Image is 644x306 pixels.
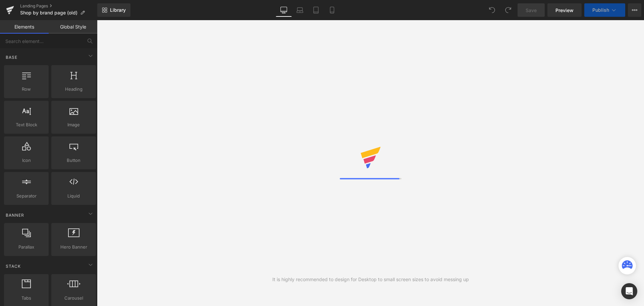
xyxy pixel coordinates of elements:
span: Row [6,86,47,93]
a: Mobile [324,3,340,17]
span: Button [53,157,94,164]
span: Publish [592,7,609,13]
span: Separator [6,192,47,200]
span: Tabs [6,295,47,302]
span: Library [110,7,126,13]
span: Parallax [6,244,47,251]
a: New Library [97,3,130,17]
button: More [628,3,641,17]
span: Hero Banner [53,244,94,251]
span: Heading [53,86,94,93]
a: Preview [547,3,582,17]
a: Desktop [276,3,292,17]
a: Global Style [49,20,97,34]
button: Publish [584,3,625,17]
span: Text Block [6,121,47,128]
span: Banner [5,212,25,218]
span: Icon [6,157,47,164]
a: Laptop [292,3,308,17]
a: Tablet [308,3,324,17]
span: Preview [555,7,574,14]
span: Liquid [53,192,94,200]
a: Landing Pages [20,3,97,9]
span: Carousel [53,295,94,302]
span: Stack [5,263,21,269]
div: Open Intercom Messenger [621,283,637,299]
span: Base [5,54,18,60]
div: It is highly recommended to design for Desktop to small screen sizes to avoid messing up [272,276,469,283]
span: Image [53,121,94,128]
button: Redo [501,3,515,17]
button: Undo [485,3,499,17]
span: Shop by brand page (old) [20,10,77,15]
span: Save [526,7,537,14]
